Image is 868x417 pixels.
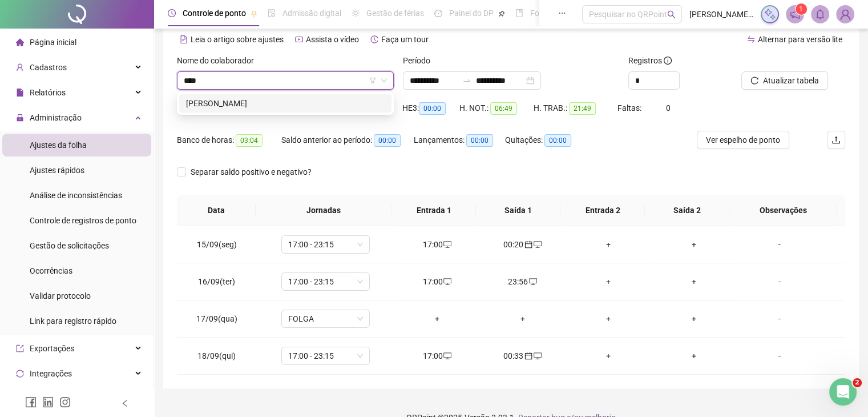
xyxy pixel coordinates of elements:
span: facebook [25,396,37,408]
th: Entrada 1 [391,195,476,226]
span: Admissão digital [282,9,341,18]
span: pushpin [498,10,505,17]
div: + [660,350,728,362]
span: 03:04 [236,134,263,147]
div: 17:00 [403,275,471,288]
span: search [667,10,676,19]
span: 06:49 [490,102,517,115]
div: + [575,275,642,288]
img: sparkle-icon.fc2bf0ac1784a2077858766a79e2daf3.svg [764,8,776,21]
span: info-circle [664,57,672,65]
span: 00:00 [374,134,401,147]
span: Análise de inconsistências [30,191,122,200]
span: book [515,9,523,17]
span: [PERSON_NAME] Burger União [689,8,753,21]
button: Atualizar tabela [741,71,828,90]
span: Ver espelho de ponto [706,134,780,146]
span: 00:00 [419,102,446,115]
span: instagram [59,396,71,408]
span: sync [16,370,24,378]
th: Saída 1 [476,195,560,226]
span: upload [831,135,841,145]
span: user-add [16,63,24,71]
span: desktop [442,278,451,286]
span: Assista o vídeo [306,35,359,44]
span: dashboard [434,9,442,17]
span: file [16,89,24,97]
div: HE 3: [402,102,459,115]
th: Saída 2 [645,195,729,226]
span: ellipsis [558,9,566,17]
th: Jornadas [256,195,391,226]
span: 1 [799,5,803,13]
span: lock [16,114,24,122]
span: Relatórios [30,88,66,97]
span: 16/09(ter) [198,277,235,286]
span: Painel do DP [449,9,494,18]
div: + [575,238,642,251]
span: Atualizar tabela [763,74,819,87]
span: Observações [738,204,827,216]
span: 15/09(seg) [197,240,237,249]
span: bell [815,9,825,19]
span: youtube [295,35,303,43]
div: + [575,350,642,362]
span: file-text [180,35,188,43]
span: swap-right [462,76,471,85]
span: Página inicial [30,38,76,47]
div: H. NOT.: [459,102,534,115]
span: desktop [532,352,542,360]
span: filter [369,77,376,84]
div: - [745,312,813,325]
span: Controle de registros de ponto [30,216,136,225]
sup: 1 [796,3,807,15]
span: 17/09(qua) [196,314,237,323]
span: 17:00 - 23:15 [288,347,363,364]
span: Registros [628,54,672,67]
div: + [403,312,471,325]
div: 23:56 [489,275,556,288]
th: Data [177,195,256,226]
span: 00:00 [544,134,571,147]
div: 00:20 [489,238,556,251]
span: Separar saldo positivo e negativo? [186,166,316,178]
div: 00:33 [489,350,556,362]
div: + [660,312,728,325]
iframe: Intercom live chat [829,378,857,406]
label: Nome do colaborador [177,54,261,67]
span: history [370,35,378,43]
span: to [462,76,471,85]
span: Ocorrências [30,266,72,275]
span: Ajustes rápidos [30,166,84,175]
label: Período [403,54,438,67]
span: Administração [30,113,82,122]
span: Gestão de férias [366,9,424,18]
div: + [660,275,728,288]
span: file-done [268,9,276,17]
span: 21:49 [569,102,596,115]
th: Entrada 2 [560,195,645,226]
span: Folha de pagamento [530,9,603,18]
button: Ver espelho de ponto [697,131,789,149]
div: Quitações: [505,134,588,147]
span: 18/09(qui) [197,351,236,360]
span: notification [790,9,800,19]
span: Integrações [30,369,72,378]
div: [PERSON_NAME] [186,97,385,110]
span: swap [747,35,755,43]
span: linkedin [42,396,54,408]
span: clock-circle [168,9,176,17]
span: Controle de ponto [183,9,246,18]
div: - [745,275,813,288]
span: calendar [523,240,532,248]
span: desktop [442,352,451,360]
div: - [745,238,813,251]
img: 88763 [837,6,854,23]
span: Validar protocolo [30,291,91,300]
span: Gestão de solicitações [30,241,109,250]
span: Exportações [30,344,74,353]
span: Leia o artigo sobre ajustes [191,35,284,44]
div: 17:00 [403,350,471,362]
div: Saldo anterior ao período: [281,134,414,147]
span: 17:00 - 23:15 [288,273,363,290]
